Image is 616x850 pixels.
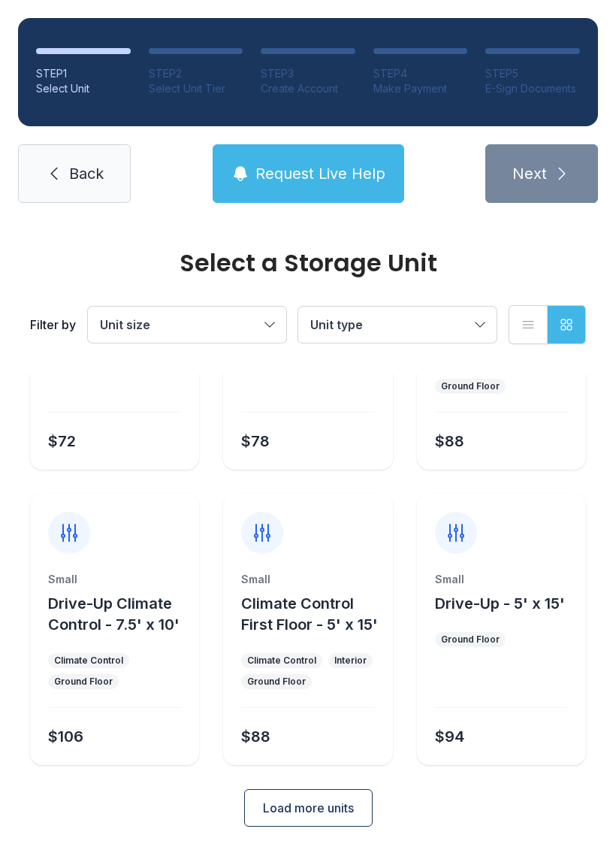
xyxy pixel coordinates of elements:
[48,726,83,747] div: $106
[149,81,243,96] div: Select Unit Tier
[435,594,565,613] span: Drive-Up - 5' x 15'
[485,81,580,96] div: E-Sign Documents
[441,634,500,646] div: Ground Floor
[241,594,378,634] span: Climate Control First Floor - 5' x 15'
[241,431,270,452] div: $78
[261,66,355,81] div: STEP 3
[36,66,131,81] div: STEP 1
[373,81,468,96] div: Make Payment
[435,726,464,747] div: $94
[373,66,468,81] div: STEP 4
[263,799,354,817] span: Load more units
[241,726,270,747] div: $88
[30,251,586,275] div: Select a Storage Unit
[255,163,385,184] span: Request Live Help
[261,81,355,96] div: Create Account
[247,676,306,688] div: Ground Floor
[30,316,76,334] div: Filter by
[435,593,565,614] button: Drive-Up - 5' x 15'
[435,572,568,587] div: Small
[310,317,363,332] span: Unit type
[512,163,547,184] span: Next
[100,317,150,332] span: Unit size
[241,572,374,587] div: Small
[149,66,243,81] div: STEP 2
[334,655,367,667] div: Interior
[241,593,386,635] button: Climate Control First Floor - 5' x 15'
[48,593,193,635] button: Drive-Up Climate Control - 7.5' x 10'
[54,676,113,688] div: Ground Floor
[36,81,131,96] div: Select Unit
[485,66,580,81] div: STEP 5
[441,380,500,392] div: Ground Floor
[48,594,180,634] span: Drive-Up Climate Control - 7.5' x 10'
[88,307,286,343] button: Unit size
[48,572,181,587] div: Small
[435,431,464,452] div: $88
[48,431,76,452] div: $72
[54,655,123,667] div: Climate Control
[69,163,104,184] span: Back
[298,307,497,343] button: Unit type
[247,655,316,667] div: Climate Control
